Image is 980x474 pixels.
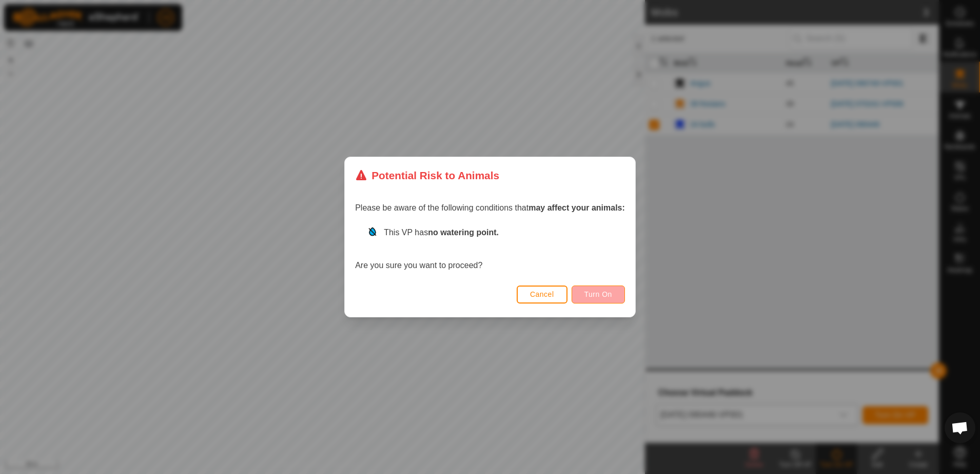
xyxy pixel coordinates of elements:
strong: no watering point. [428,228,499,237]
span: Cancel [530,290,554,298]
button: Cancel [517,286,567,304]
div: Potential Risk to Animals [355,167,499,183]
div: Open chat [945,412,975,443]
strong: may affect your animals: [528,203,625,212]
span: This VP has [384,228,499,237]
span: Turn On [584,290,612,298]
button: Turn On [572,286,625,304]
div: Are you sure you want to proceed? [355,226,625,272]
span: Please be aware of the following conditions that [355,203,625,212]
